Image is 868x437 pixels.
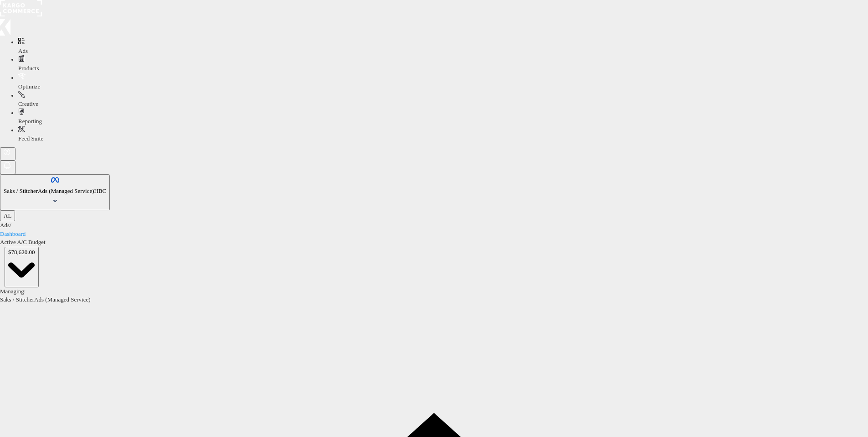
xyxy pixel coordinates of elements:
[4,212,11,219] span: AL
[4,187,94,194] span: Saks / StitcherAds (Managed Service)
[18,100,38,107] span: Creative
[8,248,35,257] div: $78,620.00
[5,247,39,287] button: $78,620.00
[10,222,11,229] span: /
[18,47,28,54] span: Ads
[94,187,107,194] span: HBC
[18,83,40,90] span: Optimize
[18,135,43,142] span: Feed Suite
[18,118,42,125] span: Reporting
[18,65,39,72] span: Products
